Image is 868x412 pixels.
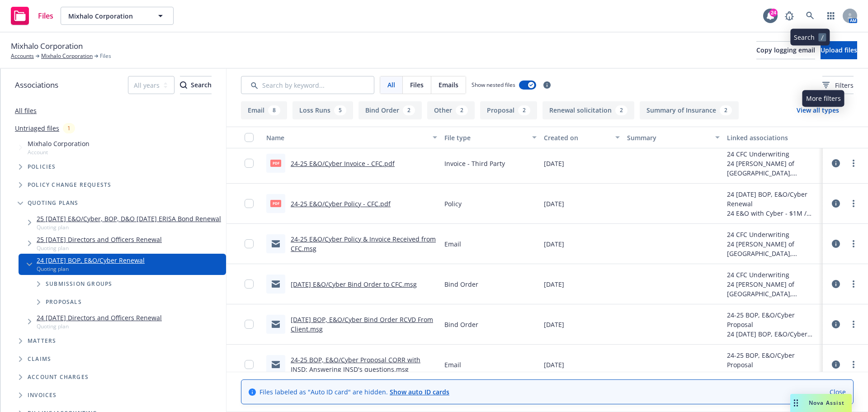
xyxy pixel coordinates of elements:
input: Toggle Row Selected [245,279,254,289]
div: 24 CFC Underwriting [727,270,819,279]
a: more [848,319,859,330]
span: [DATE] [544,360,564,369]
span: Claims [28,356,51,362]
a: more [848,198,859,209]
div: 2 [403,105,415,115]
span: pdf [270,160,281,166]
span: Quoting plan [37,322,162,330]
span: Nova Assist [809,399,844,407]
div: Created on [544,133,610,142]
button: View all types [782,101,854,119]
span: Quoting plans [28,200,79,206]
a: 25 [DATE] Directors and Officers Renewal [37,235,162,244]
span: Email [444,239,461,249]
span: Policy change requests [28,182,111,188]
button: Nova Assist [790,394,852,412]
span: Invoices [28,393,57,398]
div: Name [266,133,427,142]
div: 2 [456,105,468,115]
div: 24 [PERSON_NAME] of [GEOGRAPHIC_DATA], Underwriters at Lloyd's, London - CFC Underwriting [727,279,819,298]
div: 2 [518,105,530,115]
a: Close [830,387,846,397]
span: Quoting plan [37,223,221,231]
div: 24 [PERSON_NAME] of [GEOGRAPHIC_DATA], Underwriters at Lloyd's, London - CFC Underwriting [727,239,819,258]
span: Bind Order [444,279,478,289]
a: [DATE] E&O/Cyber Bind Order to CFC.msg [291,280,417,289]
a: more [848,279,859,289]
input: Toggle Row Selected [245,320,254,329]
button: Loss Runs [292,101,353,119]
span: [DATE] [544,320,564,329]
span: Filters [835,81,854,90]
a: Untriaged files [15,123,59,133]
a: 25 [DATE] E&O/Cyber, BOP, D&O [DATE] ERISA Bond Renewal [37,214,221,223]
input: Toggle Row Selected [245,159,254,168]
button: Upload files [821,41,857,59]
span: Matters [28,338,56,344]
a: more [848,158,859,169]
a: 24-25 E&O/Cyber Policy & Invoice Received from CFC.msg [291,235,436,253]
button: Other [427,101,475,119]
a: All files [15,106,37,115]
a: Mixhalo Corporation [41,52,93,60]
a: Show auto ID cards [390,388,449,396]
div: Drag to move [790,394,802,412]
span: Emails [439,80,458,90]
button: Name [263,127,441,148]
div: 24 [DATE] BOP, E&O/Cyber Renewal [727,329,819,339]
span: Mixhalo Corporation [11,40,83,52]
span: pdf [270,200,281,207]
span: Associations [15,79,58,91]
span: Policies [28,164,56,170]
div: 24 CFC Underwriting [727,149,819,159]
div: 24 [DATE] BOP, E&O/Cyber Renewal [727,189,819,208]
span: Policy [444,199,462,208]
button: Mixhalo Corporation [61,7,174,25]
span: [DATE] [544,279,564,289]
div: 24 E&O with Cyber - $1M / $5K [727,208,819,218]
a: 24-25 BOP, E&O/Cyber Proposal CORR with INSD: Answering INSD's questions.msg [291,355,420,374]
button: Copy logging email [756,41,815,59]
span: Invoice - Third Party [444,159,505,168]
span: Upload files [821,46,857,54]
div: File type [444,133,527,142]
span: Account charges [28,374,89,380]
a: Report a Bug [780,7,798,25]
span: Files [410,80,424,90]
div: 24 [PERSON_NAME] of [GEOGRAPHIC_DATA], Underwriters at Lloyd's, London - CFC Underwriting [727,159,819,178]
div: 2 [720,105,732,115]
input: Search by keyword... [241,76,374,94]
span: Bind Order [444,320,478,329]
span: Files [100,52,111,60]
span: Show nested files [472,81,515,89]
span: Copy logging email [756,46,815,54]
span: Submission groups [46,281,112,287]
input: Toggle Row Selected [245,239,254,248]
a: Switch app [822,7,840,25]
button: SearchSearch [180,76,212,94]
button: Summary [623,127,723,148]
a: more [848,238,859,249]
div: 2 [615,105,627,115]
div: 24 CFC Underwriting [727,230,819,239]
div: 8 [268,105,280,115]
span: Account [28,148,90,156]
span: Email [444,360,461,369]
div: 24-25 BOP, E&O/Cyber Proposal [727,310,819,329]
div: 24-25 BOP, E&O/Cyber Proposal [727,350,819,369]
div: Tree Example [0,137,226,404]
span: Quoting plan [37,244,162,252]
span: [DATE] [544,199,564,208]
input: Select all [245,133,254,142]
a: 24-25 E&O/Cyber Policy - CFC.pdf [291,199,391,208]
div: Summary [627,133,709,142]
button: Renewal solicitation [542,101,634,119]
a: Search [801,7,819,25]
span: Mixhalo Corporation [68,11,146,21]
div: 5 [334,105,346,115]
svg: Search [180,81,187,89]
span: Filters [822,81,854,90]
div: 1 [63,123,75,133]
span: Files [38,12,53,19]
span: Files labeled as "Auto ID card" are hidden. [259,387,449,397]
